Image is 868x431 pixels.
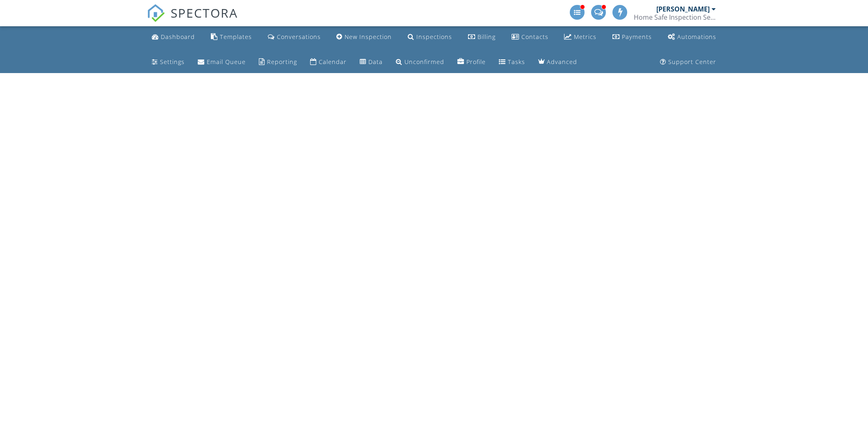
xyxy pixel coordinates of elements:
div: New Inspection [345,33,392,41]
div: Templates [220,33,252,41]
div: Automations [677,33,716,41]
div: Billing [477,33,496,41]
a: Conversations [265,30,324,45]
div: Metrics [574,33,596,41]
a: Templates [208,30,255,45]
div: Advanced [547,58,577,66]
a: Company Profile [454,55,489,70]
a: Reporting [256,55,300,70]
a: Support Center [657,55,720,70]
a: Data [356,55,386,70]
span: SPECTORA [171,4,238,21]
a: Metrics [561,30,600,45]
div: Email Queue [207,58,246,66]
img: The Best Home Inspection Software - Spectora [147,4,165,22]
div: Support Center [668,58,716,66]
a: Settings [148,55,188,70]
a: Billing [465,30,499,45]
a: Email Queue [194,55,249,70]
a: SPECTORA [147,11,238,28]
a: Contacts [508,30,552,45]
div: Tasks [508,58,525,66]
a: Payments [609,30,655,45]
div: Calendar [319,58,347,66]
a: Advanced [535,55,580,70]
a: Unconfirmed [393,55,448,70]
div: Unconfirmed [404,58,444,66]
a: Automations (Advanced) [665,30,720,45]
div: Profile [466,58,486,66]
div: Dashboard [161,33,195,41]
div: [PERSON_NAME] [656,5,710,13]
div: Settings [160,58,185,66]
div: Conversations [277,33,321,41]
a: Inspections [404,30,455,45]
div: Data [368,58,383,66]
a: Tasks [496,55,528,70]
div: Home Safe Inspection Services [634,13,716,21]
a: Calendar [307,55,350,70]
div: Contacts [521,33,548,41]
div: Inspections [416,33,452,41]
a: Dashboard [148,30,198,45]
div: Payments [622,33,652,41]
a: New Inspection [333,30,395,45]
div: Reporting [267,58,297,66]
